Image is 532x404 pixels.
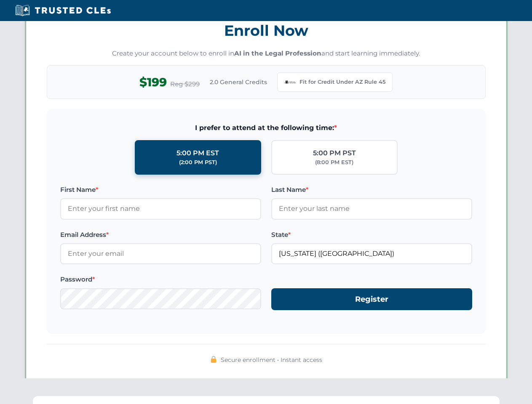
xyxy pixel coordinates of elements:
[60,230,261,240] label: Email Address
[271,185,472,195] label: Last Name
[271,243,472,264] input: Arizona (AZ)
[60,185,261,195] label: First Name
[60,122,472,133] span: I prefer to attend at the following time:
[139,73,167,92] span: $199
[234,49,321,57] strong: AI in the Legal Profession
[210,356,217,363] img: 🔒
[170,79,200,89] span: Reg $299
[299,78,385,86] span: Fit for Credit Under AZ Rule 45
[47,17,486,44] h3: Enroll Now
[313,148,356,159] div: 5:00 PM PST
[284,76,296,88] img: Arizona Bar
[271,198,472,219] input: Enter your last name
[47,49,486,58] p: Create your account below to enroll in and start learning immediately.
[176,148,219,159] div: 5:00 PM EST
[315,158,353,167] div: (8:00 PM EST)
[210,77,267,87] span: 2.0 General Credits
[13,4,113,17] img: Trusted CLEs
[60,198,261,219] input: Enter your first name
[179,158,217,167] div: (2:00 PM PST)
[60,243,261,264] input: Enter your email
[60,274,261,284] label: Password
[271,230,472,240] label: State
[221,355,322,364] span: Secure enrollment • Instant access
[271,288,472,311] button: Register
